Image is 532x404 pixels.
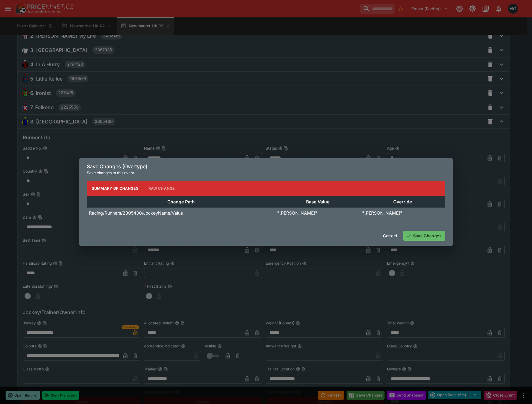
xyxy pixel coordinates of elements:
button: Cancel [379,231,401,241]
th: Change Path [87,196,275,207]
h6: Save Changes (Overtype) [87,163,445,170]
p: Save changes to this event. [87,170,445,176]
th: Override [360,196,445,207]
p: Racing/Runners/2305430/JockeyName/Value [89,210,183,216]
button: Save Changes [403,231,445,241]
button: Raw Change [143,181,180,196]
th: Base Value [275,196,360,207]
td: "[PERSON_NAME]" [275,207,360,218]
button: Summary of Changes [87,181,143,196]
td: "[PERSON_NAME]" [360,207,445,218]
